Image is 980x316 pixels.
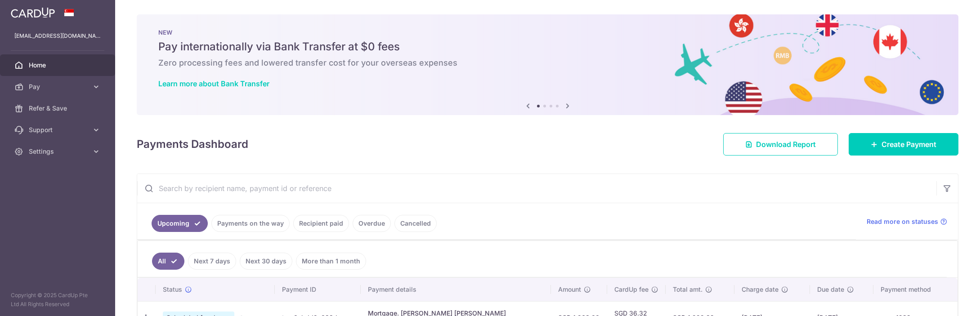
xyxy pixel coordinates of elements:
[11,7,55,18] img: CardUp
[158,79,269,88] a: Learn more about Bank Transfer
[137,14,958,115] img: Bank transfer banner
[158,58,937,68] h6: Zero processing fees and lowered transfer cost for your overseas expenses
[137,136,248,152] h4: Payments Dashboard
[742,285,779,294] span: Charge date
[152,215,208,232] a: Upcoming
[14,31,101,40] p: [EMAIL_ADDRESS][DOMAIN_NAME]
[240,253,292,270] a: Next 30 days
[275,278,361,301] th: Payment ID
[29,147,88,156] span: Settings
[296,253,366,270] a: More than 1 month
[29,104,88,113] span: Refer & Save
[29,82,88,91] span: Pay
[211,215,290,232] a: Payments on the way
[152,253,184,270] a: All
[867,217,938,226] span: Read more on statuses
[29,61,88,70] span: Home
[29,125,88,134] span: Support
[873,278,958,301] th: Payment method
[756,139,816,150] span: Download Report
[614,285,649,294] span: CardUp fee
[163,285,182,294] span: Status
[849,133,958,156] a: Create Payment
[882,139,936,150] span: Create Payment
[394,215,437,232] a: Cancelled
[361,278,551,301] th: Payment details
[188,253,236,270] a: Next 7 days
[293,215,349,232] a: Recipient paid
[158,40,937,54] h5: Pay internationally via Bank Transfer at $0 fees
[723,133,838,156] a: Download Report
[137,174,936,203] input: Search by recipient name, payment id or reference
[558,285,581,294] span: Amount
[353,215,391,232] a: Overdue
[867,217,947,226] a: Read more on statuses
[158,29,937,36] p: NEW
[817,285,844,294] span: Due date
[673,285,703,294] span: Total amt.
